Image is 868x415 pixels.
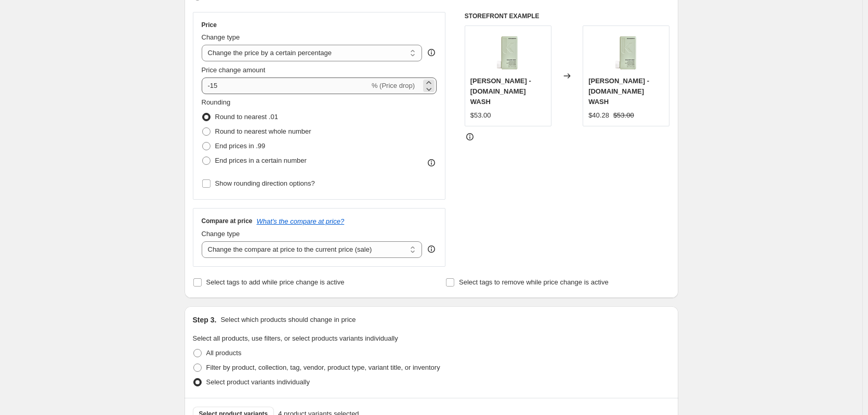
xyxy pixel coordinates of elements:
h2: Step 3. [193,315,217,325]
img: KMU16352_SCALP.SPAWASH_250ML_01-RECOLORED_80x.png [606,31,647,73]
span: % (Price drop) [372,82,415,89]
div: $53.00 [470,110,491,121]
span: Round to nearest .01 [215,113,278,121]
div: help [426,47,437,58]
h3: Price [202,21,217,29]
span: [PERSON_NAME] - [DOMAIN_NAME] WASH [588,77,649,106]
div: help [426,244,437,254]
span: Change type [202,33,240,41]
button: What's the compare at price? [257,217,345,225]
span: Select tags to remove while price change is active [459,278,609,286]
input: -15 [202,77,370,94]
span: End prices in a certain number [215,157,307,164]
div: $40.28 [588,110,609,121]
span: Select product variants individually [206,378,310,386]
span: Round to nearest whole number [215,127,311,135]
span: Show rounding direction options? [215,179,315,187]
span: Change type [202,230,240,238]
strike: $53.00 [613,110,634,121]
img: KMU16352_SCALP.SPAWASH_250ML_01-RECOLORED_80x.png [487,31,529,73]
h6: STOREFRONT EXAMPLE [465,12,670,20]
span: [PERSON_NAME] - [DOMAIN_NAME] WASH [470,77,531,106]
span: Filter by product, collection, tag, vendor, product type, variant title, or inventory [206,364,440,371]
span: End prices in .99 [215,142,266,150]
span: Price change amount [202,66,266,74]
h3: Compare at price [202,217,253,225]
span: Select tags to add while price change is active [206,278,345,286]
span: Select all products, use filters, or select products variants individually [193,334,398,342]
span: Rounding [202,98,231,106]
span: All products [206,349,242,357]
p: Select which products should change in price [220,315,356,325]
